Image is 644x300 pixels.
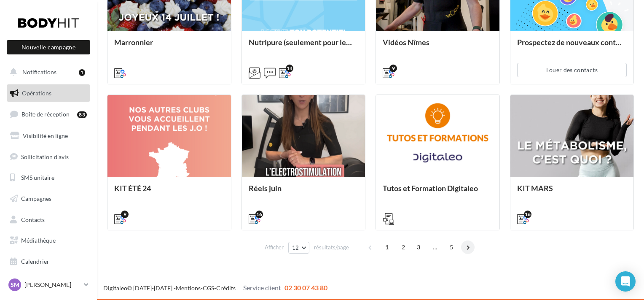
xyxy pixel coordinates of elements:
div: 16 [255,211,263,218]
button: Notifications 1 [5,63,89,81]
span: Sollicitation d'avis [21,153,69,160]
button: Louer des contacts [517,63,627,77]
span: © [DATE]-[DATE] - - - [103,284,327,292]
div: KIT MARS [517,184,627,201]
span: SM [11,281,19,289]
a: Crédits [216,284,236,292]
span: Campagnes [21,195,51,202]
div: 14 [286,65,293,72]
span: 3 [412,241,425,254]
div: 83 [77,111,87,118]
div: Prospectez de nouveaux contacts [517,38,627,55]
a: Opérations [5,84,92,102]
span: 12 [292,244,299,251]
div: 1 [79,69,85,76]
div: 9 [389,65,397,72]
span: 2 [397,241,410,254]
button: Nouvelle campagne [7,40,90,54]
div: Marronnier [114,38,224,55]
div: Nutripure (seulement pour les clubs test) [249,38,359,55]
span: Boîte de réception [21,111,70,118]
a: Campagnes [5,190,92,208]
a: SM [PERSON_NAME] [7,277,90,293]
span: résultats/page [314,243,349,251]
span: Service client [243,284,281,292]
span: Visibilité en ligne [23,132,68,139]
a: Digitaleo [103,284,127,292]
a: Sollicitation d'avis [5,148,92,166]
div: 16 [524,211,531,218]
a: CGS [203,284,214,292]
a: Médiathèque [5,232,92,249]
div: Réels juin [249,184,359,201]
div: 9 [121,211,129,218]
span: Afficher [265,243,284,251]
button: 12 [288,242,310,254]
span: SMS unitaire [21,174,54,181]
span: Contacts [21,216,45,223]
a: Mentions [176,284,201,292]
span: Médiathèque [21,237,56,244]
div: Vidéos Nîmes [383,38,493,55]
div: Open Intercom Messenger [615,271,636,292]
div: Tutos et Formation Digitaleo [383,184,493,201]
div: KIT ÉTÉ 24 [114,184,224,201]
span: 02 30 07 43 80 [284,284,327,292]
span: 5 [445,241,458,254]
span: ... [428,241,442,254]
span: Calendrier [21,258,49,265]
a: Visibilité en ligne [5,127,92,145]
span: Opérations [22,89,51,97]
p: [PERSON_NAME] [24,281,80,289]
a: Contacts [5,211,92,229]
span: Notifications [22,68,56,76]
a: Boîte de réception83 [5,105,92,123]
span: 1 [380,241,394,254]
a: SMS unitaire [5,169,92,186]
a: Calendrier [5,253,92,270]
